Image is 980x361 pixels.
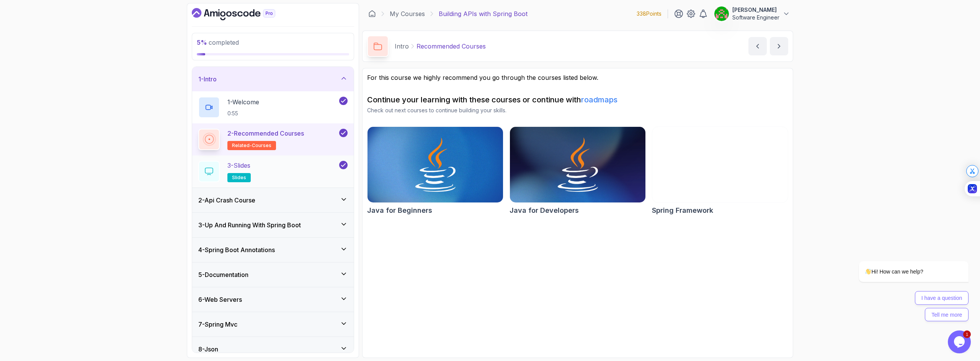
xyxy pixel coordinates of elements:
img: Java for Developers card [510,127,645,202]
img: Java for Beginners card [367,127,503,202]
button: 1-Intro [192,67,354,91]
p: 338 Points [637,10,661,18]
h3: 5 - Documentation [198,270,248,279]
p: Recommended Courses [416,42,486,51]
img: Spring Framework card [652,127,788,202]
h2: Spring Framework [652,205,713,216]
a: Java for Developers cardJava for Developers [510,126,646,216]
a: Dashboard [192,8,293,20]
h3: 6 - Web Servers [198,295,242,304]
p: 3 - Slides [227,161,250,170]
h3: 3 - Up And Running With Spring Boot [198,220,301,230]
p: Building APIs with Spring Boot [439,9,528,18]
h3: 8 - Json [198,345,218,354]
p: 0:55 [227,110,259,117]
button: previous content [748,37,767,55]
button: 2-Recommended Coursesrelated-courses [198,129,348,150]
button: 3-Up And Running With Spring Boot [192,213,354,237]
p: 2 - Recommended Courses [227,129,304,138]
a: My Courses [390,9,425,18]
a: Java for Beginners cardJava for Beginners [367,126,503,216]
h3: 7 - Spring Mvc [198,320,237,329]
p: Intro [395,42,409,51]
p: 1 - Welcome [227,97,259,107]
span: completed [197,39,239,46]
button: 7-Spring Mvc [192,312,354,337]
p: Software Engineer [732,14,779,21]
iframe: chat widget [835,192,972,327]
button: user profile image[PERSON_NAME]Software Engineer [714,6,790,21]
a: Spring Framework cardSpring Framework [652,126,788,216]
h3: 1 - Intro [198,74,217,84]
button: 3-Slidesslides [198,161,348,182]
button: 6-Web Servers [192,287,354,312]
img: user profile image [714,6,729,21]
h2: Java for Beginners [367,205,432,216]
p: For this course we highly recommend you go through the courses listed below. [367,73,788,82]
button: 4-Spring Boot Annotations [192,238,354,262]
span: slides [232,175,246,181]
button: 2-Api Crash Course [192,188,354,212]
button: next content [770,37,788,55]
h2: Java for Developers [510,205,579,216]
h3: 2 - Api Crash Course [198,196,255,205]
button: 5-Documentation [192,262,354,287]
h2: Continue your learning with these courses or continue with [367,94,788,105]
iframe: chat widget [948,330,972,353]
span: 5 % [197,39,207,46]
a: roadmaps [581,95,617,104]
button: 1-Welcome0:55 [198,97,348,118]
h3: 4 - Spring Boot Annotations [198,245,275,254]
p: [PERSON_NAME] [732,6,779,14]
p: Check out next courses to continue building your skills. [367,107,788,114]
span: related-courses [232,142,271,149]
a: Dashboard [368,10,376,18]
